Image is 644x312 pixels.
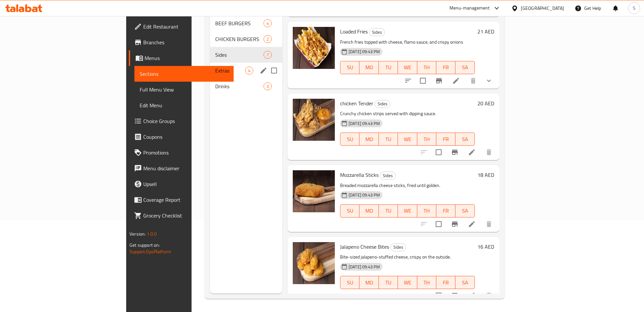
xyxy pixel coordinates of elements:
[477,170,494,179] h6: 18 AED
[215,67,245,74] div: Extras
[340,170,379,180] span: Mozzarella Sticks
[455,276,474,289] button: SA
[245,68,253,74] span: 4
[259,66,268,75] button: edit
[129,50,234,66] a: Menus
[381,206,395,216] span: TU
[340,27,368,36] span: Loaded Fries
[264,52,271,58] span: 7
[447,216,463,232] button: Branch-specific-item
[398,61,417,74] button: WE
[468,220,476,228] a: Edit menu item
[521,5,564,12] div: [GEOGRAPHIC_DATA]
[264,82,272,90] div: items
[215,51,264,59] div: Sides
[143,212,228,219] span: Grocery Checklist
[458,206,472,216] span: SA
[420,135,434,144] span: TH
[340,38,475,46] p: French fries topped with cheese, flamo sauce, and crispy onions
[436,61,455,74] button: FR
[401,278,414,287] span: WE
[143,117,228,125] span: Choice Groups
[340,242,389,252] span: Jalapeno Cheese Bites
[452,77,460,85] a: Edit menu item
[210,31,282,47] div: CHICKEN BURGERS2
[379,204,398,218] button: TU
[140,70,228,78] span: Sections
[215,19,264,27] span: BEEF BURGERS
[390,243,406,251] div: Sides
[416,74,430,88] span: Select to update
[293,27,335,69] img: Loaded Fries
[380,172,396,179] div: Sides
[379,276,398,289] button: TU
[264,19,272,27] div: items
[481,288,497,303] button: delete
[401,206,414,216] span: WE
[340,276,359,289] button: SU
[129,34,234,50] a: Branches
[362,278,376,287] span: MO
[401,135,414,144] span: WE
[245,67,253,74] div: items
[340,253,475,261] p: Bite-sized jalapeno-stuffed cheese, crispy on the outside.
[346,264,382,270] span: [DATE] 09:43 PM
[134,97,234,113] a: Edit Menu
[436,276,455,289] button: FR
[420,206,434,216] span: TH
[436,204,455,218] button: FR
[346,49,382,55] span: [DATE] 09:43 PM
[381,135,395,144] span: TU
[210,47,282,63] div: Sides7
[129,19,234,34] a: Edit Restaurant
[401,63,414,72] span: WE
[346,120,382,127] span: [DATE] 09:43 PM
[210,63,282,78] div: Extras4edit
[375,100,390,108] span: Sides
[143,149,228,156] span: Promotions
[293,170,335,212] img: Mozzarella Sticks
[420,63,434,72] span: TH
[362,63,376,72] span: MO
[134,66,234,82] a: Sections
[129,129,234,145] a: Coupons
[215,82,264,90] span: Drinks
[381,63,395,72] span: TU
[417,133,436,146] button: TH
[340,61,359,74] button: SU
[379,133,398,146] button: TU
[468,148,476,156] a: Edit menu item
[458,135,472,144] span: SA
[264,20,271,27] span: 4
[633,5,635,12] span: S
[439,63,453,72] span: FR
[264,36,271,42] span: 2
[215,35,264,43] span: CHICKEN BURGERS
[436,133,455,146] button: FR
[362,135,376,144] span: MO
[381,278,395,287] span: TU
[210,13,282,97] nav: Menu sections
[481,216,497,232] button: delete
[417,204,436,218] button: TH
[143,180,228,188] span: Upsell
[380,172,395,179] span: Sides
[439,206,453,216] span: FR
[455,133,474,146] button: SA
[359,133,379,146] button: MO
[343,278,357,287] span: SU
[465,73,481,89] button: delete
[129,230,146,238] span: Version:
[143,23,228,31] span: Edit Restaurant
[417,61,436,74] button: TH
[264,51,272,59] div: items
[432,145,446,159] span: Select to update
[375,100,390,108] div: Sides
[143,164,228,172] span: Menu disclaimer
[264,83,271,90] span: 3
[343,135,357,144] span: SU
[140,101,228,109] span: Edit Menu
[340,110,475,118] p: Crunchy chicken strips served with dipping sauce.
